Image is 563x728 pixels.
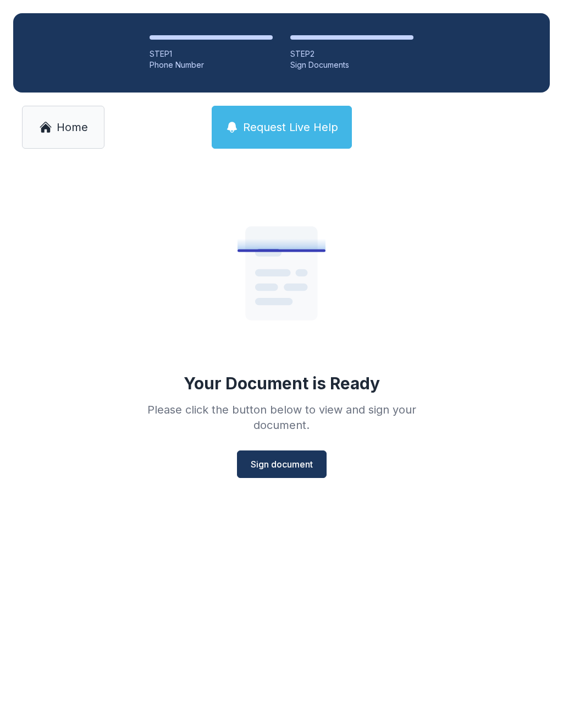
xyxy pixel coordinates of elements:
[243,119,338,135] span: Request Live Help
[251,458,313,471] span: Sign document
[123,402,440,433] div: Please click the button below to view and sign your document.
[290,59,413,70] div: Sign Documents
[57,119,88,135] span: Home
[184,373,380,393] div: Your Document is Ready
[290,48,413,59] div: STEP 2
[150,59,273,70] div: Phone Number
[150,48,273,59] div: STEP 1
